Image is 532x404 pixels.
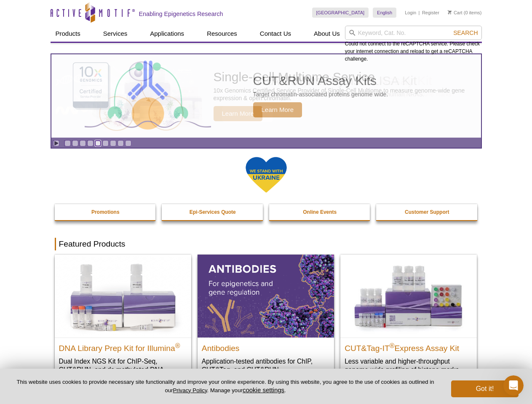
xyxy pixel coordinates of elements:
input: Keyword, Cat. No. [345,26,482,40]
strong: Online Events [303,209,337,215]
p: This website uses cookies to provide necessary site functionality and improve your online experie... [13,378,437,394]
a: Epi-Services Quote [162,204,264,220]
p: Application-tested antibodies for ChIP, CUT&Tag, and CUT&RUN. [202,357,330,374]
sup: ® [390,342,395,349]
a: Privacy Policy [173,387,207,393]
strong: Customer Support [405,209,449,215]
a: Go to slide 6 [102,140,109,146]
button: Got it! [451,380,519,397]
a: Cart [448,10,462,16]
img: CUT&Tag-IT® Express Assay Kit [340,255,477,337]
a: Go to slide 2 [72,140,78,146]
li: | [419,8,420,18]
a: Products [51,26,86,42]
a: Go to slide 8 [118,140,124,146]
a: About Us [309,26,345,42]
a: Register [422,10,439,16]
a: Customer Support [376,204,478,220]
a: Go to slide 4 [87,140,94,146]
a: Go to slide 9 [125,140,131,146]
a: English [373,8,396,18]
a: Resources [202,26,242,42]
a: Applications [145,26,189,42]
a: Go to slide 5 [95,140,101,146]
h2: DNA Library Prep Kit for Illumina [59,340,187,353]
p: Less variable and higher-throughput genome-wide profiling of histone marks​. [345,357,473,374]
a: Go to slide 7 [110,140,116,146]
a: [GEOGRAPHIC_DATA] [312,8,369,18]
p: Dual Index NGS Kit for ChIP-Seq, CUT&RUN, and ds methylated DNA assays. [59,357,187,383]
a: Go to slide 1 [64,140,71,146]
div: Could not connect to the reCAPTCHA service. Please check your internet connection and reload to g... [345,26,482,63]
img: We Stand With Ukraine [245,156,287,194]
a: Go to slide 3 [80,140,86,146]
strong: Epi-Services Quote [190,209,236,215]
sup: ® [175,342,180,349]
h2: Antibodies [202,340,330,353]
a: Toggle autoplay [53,140,59,146]
img: All Antibodies [198,255,334,337]
h2: Featured Products [55,238,478,250]
button: cookie settings [243,386,284,393]
h2: CUT&Tag-IT Express Assay Kit [345,340,473,353]
h2: Enabling Epigenetics Research [139,10,223,18]
img: DNA Library Prep Kit for Illumina [55,255,191,337]
a: CUT&Tag-IT® Express Assay Kit CUT&Tag-IT®Express Assay Kit Less variable and higher-throughput ge... [340,255,477,382]
a: Online Events [269,204,371,220]
a: Contact Us [255,26,296,42]
a: Services [98,26,133,42]
iframe: Intercom live chat [503,375,524,396]
strong: Promotions [91,209,120,215]
img: Your Cart [448,10,452,14]
button: Search [451,29,480,37]
a: DNA Library Prep Kit for Illumina DNA Library Prep Kit for Illumina® Dual Index NGS Kit for ChIP-... [55,255,191,391]
span: Search [453,29,478,36]
a: Promotions [55,204,157,220]
a: All Antibodies Antibodies Application-tested antibodies for ChIP, CUT&Tag, and CUT&RUN. [198,255,334,382]
a: Login [405,10,416,16]
li: (0 items) [448,8,482,18]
